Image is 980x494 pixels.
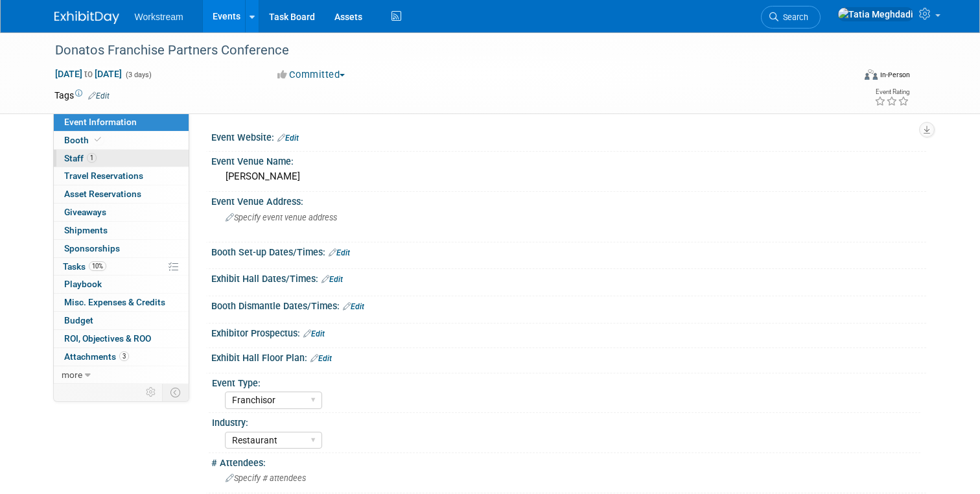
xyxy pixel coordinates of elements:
[211,128,926,145] div: Event Website:
[62,370,82,380] span: more
[64,297,165,307] span: Misc. Expenses & Credits
[277,134,299,143] a: Edit
[54,132,189,149] a: Booth
[64,225,108,235] span: Shipments
[119,351,129,361] span: 3
[211,323,926,340] div: Exhibitor Prospectus:
[221,167,916,187] div: [PERSON_NAME]
[54,68,122,80] span: [DATE] [DATE]
[54,348,189,366] a: Attachments3
[303,329,325,338] a: Edit
[82,69,95,79] span: to
[87,153,97,163] span: 1
[211,269,926,286] div: Exhibit Hall Dates/Times:
[211,242,926,259] div: Booth Set-up Dates/Times:
[211,453,926,469] div: # Attendees:
[211,296,926,313] div: Booth Dismantle Dates/Times:
[329,248,350,257] a: Edit
[54,222,189,239] a: Shipments
[51,39,837,62] div: Donatos Franchise Partners Conference
[211,152,926,168] div: Event Venue Name:
[778,12,808,22] span: Search
[874,89,909,95] div: Event Rating
[140,384,163,401] td: Personalize Event Tab Strip
[54,294,189,311] a: Misc. Expenses & Credits
[761,6,821,29] a: Search
[54,185,189,203] a: Asset Reservations
[64,153,97,163] span: Staff
[54,330,189,347] a: ROI, Objectives & ROO
[64,171,143,181] span: Travel Reservations
[54,204,189,221] a: Giveaways
[63,261,106,272] span: Tasks
[64,351,129,362] span: Attachments
[88,91,110,100] a: Edit
[211,348,926,365] div: Exhibit Hall Floor Plan:
[54,276,189,293] a: Playbook
[865,69,878,80] img: Format-Inperson.png
[64,315,93,325] span: Budget
[64,279,102,289] span: Playbook
[837,7,914,21] img: Tatia Meghdadi
[64,135,104,145] span: Booth
[135,12,183,22] span: Workstream
[212,373,920,390] div: Event Type:
[54,150,189,167] a: Staff1
[226,213,337,222] span: Specify event venue address
[64,207,106,217] span: Giveaways
[54,240,189,257] a: Sponsorships
[880,70,910,80] div: In-Person
[54,89,110,102] td: Tags
[54,258,189,276] a: Tasks10%
[211,192,926,208] div: Event Venue Address:
[54,312,189,329] a: Budget
[321,275,343,284] a: Edit
[54,113,189,131] a: Event Information
[64,189,141,199] span: Asset Reservations
[226,473,306,483] span: Specify # attendees
[54,11,119,24] img: ExhibitDay
[95,136,101,143] i: Booth reservation complete
[64,117,137,127] span: Event Information
[343,302,364,311] a: Edit
[89,261,106,271] span: 10%
[212,413,920,429] div: Industry:
[64,243,120,253] span: Sponsorships
[54,167,189,185] a: Travel Reservations
[784,67,910,87] div: Event Format
[273,68,350,82] button: Committed
[124,71,152,79] span: (3 days)
[162,384,189,401] td: Toggle Event Tabs
[64,333,151,344] span: ROI, Objectives & ROO
[310,354,332,363] a: Edit
[54,366,189,384] a: more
